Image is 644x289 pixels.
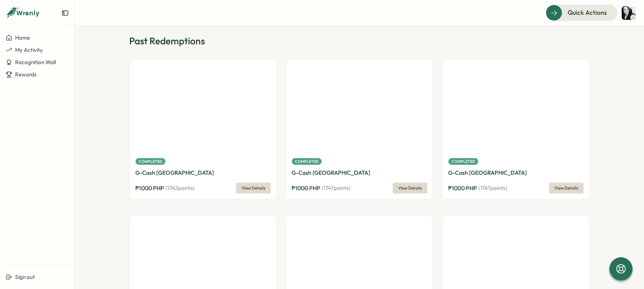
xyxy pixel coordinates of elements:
p: G-Cash [GEOGRAPHIC_DATA] [448,168,584,177]
img: G-Cash Philippines [448,65,584,151]
button: Expand sidebar [62,9,69,17]
span: Completed [448,158,478,165]
span: Completed [292,158,322,165]
span: ₱ 1000 PHP [448,184,477,193]
span: ₱ 1000 PHP [292,184,320,193]
p: G-Cash [GEOGRAPHIC_DATA] [135,168,271,177]
button: View Details [393,183,427,194]
img: G-Cash Philippines [292,65,427,151]
span: Recognition Wall [15,59,56,66]
p: Past Redemptions [129,35,590,47]
button: Quick Actions [546,5,617,21]
span: My Activity [15,46,43,53]
button: View Details [236,183,271,194]
img: Gel San Diego [622,6,635,20]
span: View Details [398,183,422,193]
span: Quick Actions [568,8,607,17]
span: Rewards [15,71,37,78]
span: View Details [554,183,578,193]
span: ₱ 1000 PHP [135,184,164,193]
span: Sign out [15,274,35,280]
img: G-Cash Philippines [135,65,271,151]
span: ( 1742 points) [166,184,195,192]
span: View Details [242,183,265,193]
button: View Details [549,183,584,194]
span: ( 1747 points) [478,184,507,192]
p: G-Cash [GEOGRAPHIC_DATA] [292,168,427,177]
span: Home [15,34,30,41]
span: Completed [135,158,166,165]
span: ( 1747 points) [322,184,351,192]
